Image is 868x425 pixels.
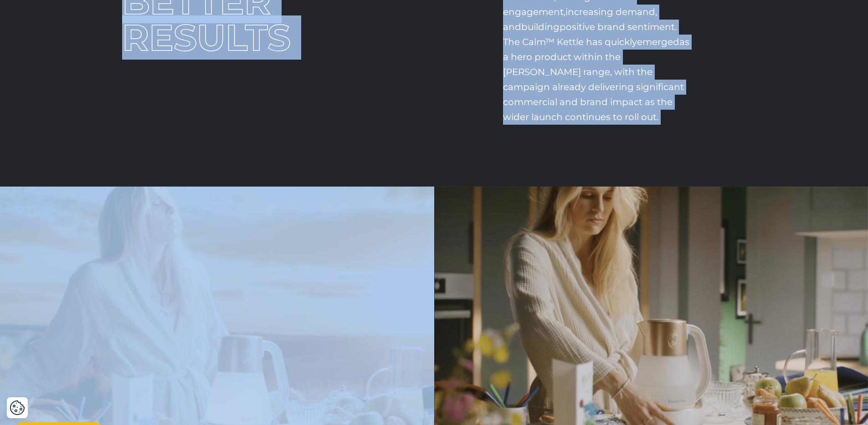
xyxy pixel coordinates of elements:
[637,36,679,47] span: emerged
[565,6,655,17] span: increasing demand
[503,36,689,122] span: as a hero product within the [PERSON_NAME] range, with the campaign already delivering significan...
[10,400,25,415] button: Cookie Settings
[503,21,677,47] span: positive brand sentiment. The Calm™ Kettle has quickly
[503,6,657,32] span: , and
[10,400,25,415] img: Revisit consent button
[521,21,560,32] span: building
